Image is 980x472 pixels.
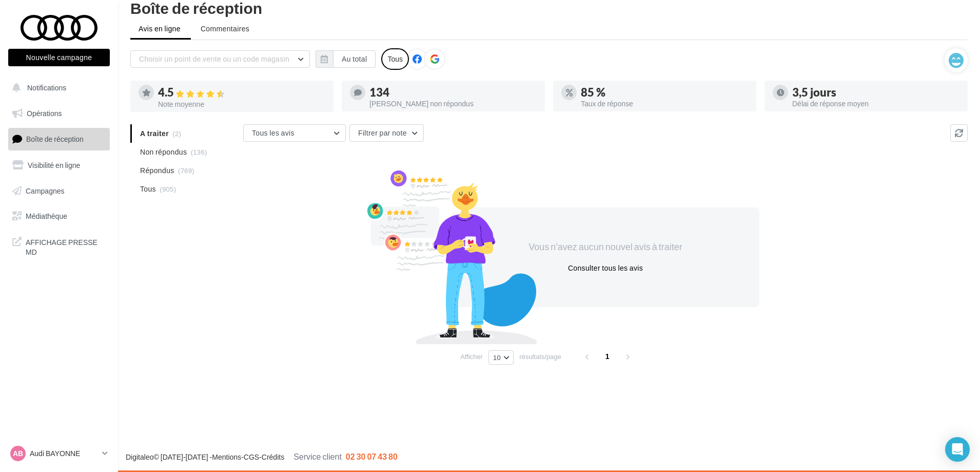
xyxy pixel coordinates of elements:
span: Service client [293,451,342,461]
button: Consulter tous les avis [564,262,647,274]
a: Boîte de réception [6,128,112,150]
span: Répondus [140,165,174,176]
span: Tous [140,184,156,194]
button: Au total [316,50,376,68]
a: AFFICHAGE PRESSE MD [6,231,112,261]
span: Visibilité en ligne [28,161,80,169]
span: 10 [493,353,501,362]
div: Taux de réponse [581,100,748,107]
a: Opérations [6,103,112,124]
div: Vous n'avez aucun nouvel avis à traiter [517,240,694,254]
span: Non répondus [140,147,187,157]
div: 4.5 [158,87,325,99]
span: Afficher [460,352,483,362]
span: Notifications [27,83,66,92]
div: Tous [381,48,409,70]
a: Campagnes [6,180,112,202]
a: Digitaleo [126,452,153,461]
button: Nouvelle campagne [8,49,110,66]
a: Médiathèque [6,205,112,227]
span: Campagnes [26,186,65,195]
button: Tous les avis [243,124,346,142]
button: Filtrer par note [349,124,424,142]
span: (136) [191,148,207,156]
div: Open Intercom Messenger [945,437,970,462]
a: Crédits [262,452,284,461]
div: [PERSON_NAME] non répondus [369,100,537,107]
span: 02 30 07 43 80 [346,451,398,461]
span: (769) [178,166,194,175]
div: 85 % [581,87,748,98]
span: Opérations [27,109,62,118]
a: CGS [244,452,259,461]
a: Visibilité en ligne [6,155,112,176]
button: Notifications [6,77,108,99]
div: 134 [369,87,537,98]
span: Choisir un point de vente ou un code magasin [139,54,289,63]
div: 3,5 jours [792,87,959,98]
span: Boîte de réception [26,135,84,143]
a: Mentions [212,452,241,461]
a: AB Audi BAYONNE [8,444,110,463]
span: AB [13,448,23,459]
span: résultats/page [519,352,561,362]
div: Note moyenne [158,101,325,108]
span: Médiathèque [26,212,67,220]
button: Au total [333,50,376,68]
span: (905) [160,185,176,193]
span: 1 [599,348,616,365]
span: Tous les avis [252,128,295,137]
span: AFFICHAGE PRESSE MD [26,235,106,257]
div: Délai de réponse moyen [792,100,959,107]
button: Choisir un point de vente ou un code magasin [130,50,310,68]
span: © [DATE]-[DATE] - - - [126,452,398,461]
span: Commentaires [201,24,249,34]
button: 10 [488,350,514,365]
p: Audi BAYONNE [30,448,98,459]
